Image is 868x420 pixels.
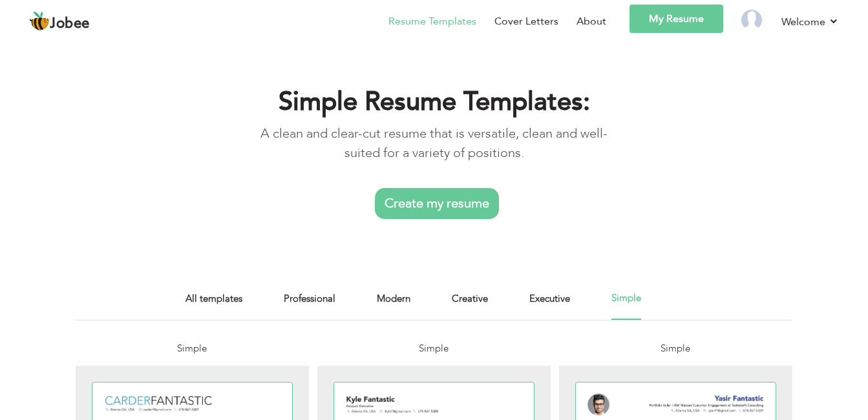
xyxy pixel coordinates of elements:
[452,291,488,320] a: Creative
[494,14,558,29] a: Cover Letters
[388,14,476,29] a: Resume Templates
[248,124,620,163] p: A clean and clear-cut resume that is versatile, clean and well-suited for a variety of positions.
[50,17,90,31] span: Jobee
[284,291,335,320] a: Professional
[375,188,499,219] a: Create my resume
[661,342,690,355] span: Simple
[577,14,606,29] a: About
[248,85,620,119] h2: Simple Resume Templates:
[177,342,207,355] span: Simple
[419,342,449,355] span: Simple
[29,11,90,32] a: Jobee
[741,10,762,30] img: Profile Img
[377,291,410,320] a: Modern
[29,11,50,32] img: jobee.io
[185,291,242,320] a: All templates
[630,5,723,33] a: My Resume
[611,291,641,320] a: Simple
[529,291,570,320] a: Executive
[781,14,839,30] a: Welcome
